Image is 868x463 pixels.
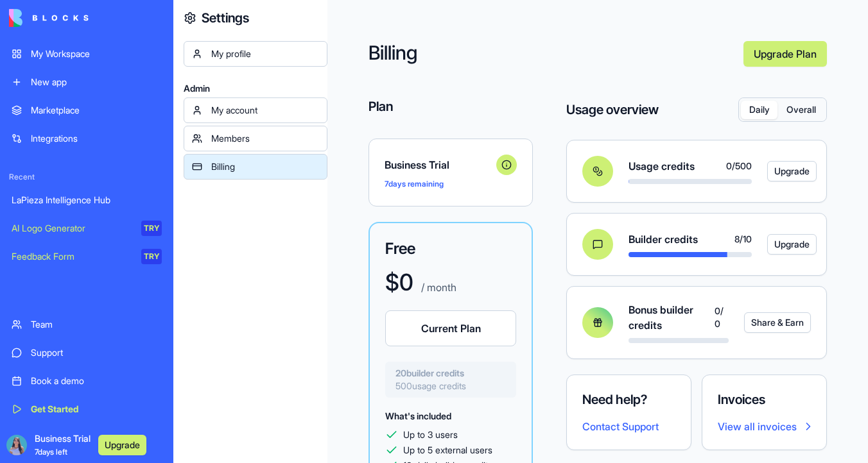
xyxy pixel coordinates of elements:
[211,47,319,60] div: My profile
[743,41,827,67] a: Upgrade Plan
[4,312,169,337] a: Team
[369,97,533,115] h4: Plan
[4,340,169,366] a: Support
[4,69,169,95] a: New app
[385,179,444,189] span: 7 days remaining
[211,160,319,173] div: Billing
[566,101,659,119] h4: Usage overview
[385,157,491,173] span: Business Trial
[777,101,824,119] button: Overall
[395,380,506,392] span: 500 usage credits
[582,419,659,434] button: Contact Support
[741,101,777,119] button: Daily
[395,367,506,380] span: 20 builder credits
[419,280,456,295] p: / month
[718,419,811,434] a: View all invoices
[767,161,817,181] button: Upgrade
[718,391,811,408] h4: Invoices
[141,221,162,236] div: TRY
[4,172,169,182] span: Recent
[31,76,162,88] div: New app
[12,222,132,235] div: AI Logo Generator
[184,97,327,123] a: My account
[35,447,67,457] span: 7 days left
[211,104,319,117] div: My account
[385,269,413,295] h1: $ 0
[31,104,162,117] div: Marketplace
[629,158,695,174] span: Usage credits
[726,160,752,173] span: 0 / 500
[184,41,327,67] a: My profile
[385,239,516,259] h3: Free
[4,396,169,422] a: Get Started
[4,126,169,151] a: Integrations
[629,231,698,247] span: Builder credits
[4,368,169,394] a: Book a demo
[35,432,91,458] span: Business Trial
[31,132,162,145] div: Integrations
[734,233,752,246] span: 8 / 10
[385,410,451,421] span: What's included
[403,428,458,441] span: Up to 3 users
[184,82,327,95] span: Admin
[715,305,729,330] span: 0 / 0
[403,444,492,457] span: Up to 5 external users
[184,154,327,180] a: Billing
[98,435,146,455] button: Upgrade
[31,375,162,387] div: Book a demo
[369,41,733,67] h2: Billing
[767,234,795,255] a: Upgrade
[767,161,795,181] a: Upgrade
[141,249,162,264] div: TRY
[211,132,319,145] div: Members
[582,391,675,408] h4: Need help?
[6,435,27,455] img: ACg8ocJYeF-UjL9vQ8Z73ZevAdh7SCsso_RHe4fMhoc2QyldEmxQ8Ag=s96-c
[385,310,516,346] button: Current Plan
[9,9,89,27] img: logo
[12,194,162,206] div: LaPieza Intelligence Hub
[4,187,169,213] a: LaPieza Intelligence Hub
[4,215,169,241] a: AI Logo GeneratorTRY
[4,41,169,67] a: My Workspace
[202,9,249,27] h4: Settings
[12,250,132,263] div: Feedback Form
[744,312,811,333] button: Share & Earn
[31,47,162,60] div: My Workspace
[184,126,327,151] a: Members
[31,346,162,359] div: Support
[31,403,162,416] div: Get Started
[4,244,169,269] a: Feedback FormTRY
[31,318,162,331] div: Team
[4,97,169,123] a: Marketplace
[629,302,715,333] span: Bonus builder credits
[767,234,817,255] button: Upgrade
